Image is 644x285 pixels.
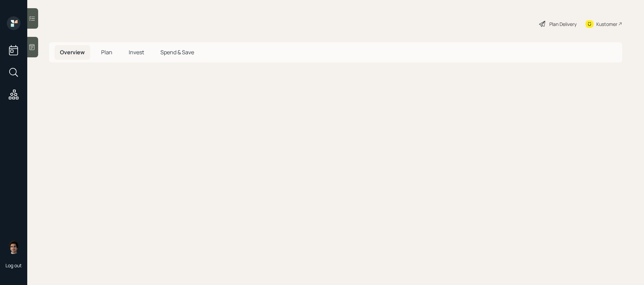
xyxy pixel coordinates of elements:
[596,20,617,28] div: Kustomer
[549,20,577,28] div: Plan Delivery
[5,262,22,269] div: Log out
[60,48,85,56] span: Overview
[7,240,20,254] img: harrison-schaefer-headshot-2.png
[101,48,112,56] span: Plan
[160,48,194,56] span: Spend & Save
[129,48,144,56] span: Invest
